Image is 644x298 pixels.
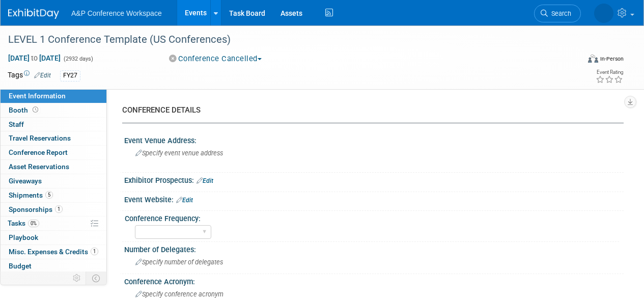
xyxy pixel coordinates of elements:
[588,55,598,63] img: Format-Inperson.png
[9,120,24,128] span: Staff
[594,4,613,23] img: Anne Weston
[1,103,106,117] a: Booth
[55,205,63,213] span: 1
[1,146,106,159] a: Conference Report
[86,272,107,285] td: Toggle Event Tabs
[9,248,98,256] span: Misc. Expenses & Credits
[91,248,98,255] span: 1
[31,106,40,114] span: Booth not reserved yet
[124,242,624,255] div: Number of Delegates:
[9,148,68,156] span: Conference Report
[135,149,223,157] span: Specify event venue address
[534,53,624,68] div: Event Format
[1,188,106,202] a: Shipments5
[124,192,624,205] div: Event Website:
[1,89,106,103] a: Event Information
[45,191,53,199] span: 5
[122,105,616,116] div: CONFERENCE DETAILS
[135,258,223,266] span: Specify number of delegates
[60,70,80,81] div: FY27
[63,56,93,62] span: (2932 days)
[9,233,38,241] span: Playbook
[165,53,266,64] button: Conference Cancelled
[1,174,106,188] a: Giveaways
[9,92,66,100] span: Event Information
[5,31,571,49] div: LEVEL 1 Conference Template (US Conferences)
[30,54,39,62] span: to
[1,259,106,273] a: Budget
[124,173,624,186] div: Exhibitor Prospectus:
[9,134,71,142] span: Travel Reservations
[197,177,213,184] a: Edit
[135,290,223,298] span: Specify conference acronym
[1,203,106,216] a: Sponsorships1
[8,219,39,227] span: Tasks
[8,70,51,82] td: Tags
[596,70,623,75] div: Event Rating
[1,216,106,230] a: Tasks0%
[124,133,624,146] div: Event Venue Address:
[9,177,42,185] span: Giveaways
[9,106,40,114] span: Booth
[600,55,624,63] div: In-Person
[68,272,86,285] td: Personalize Event Tab Strip
[1,245,106,259] a: Misc. Expenses & Credits1
[176,197,193,204] a: Edit
[534,5,581,22] a: Search
[1,231,106,245] a: Playbook
[9,262,32,270] span: Budget
[1,160,106,174] a: Asset Reservations
[125,211,619,224] div: Conference Frequency:
[8,53,61,63] span: [DATE] [DATE]
[9,162,69,171] span: Asset Reservations
[548,10,571,17] span: Search
[34,72,51,79] a: Edit
[9,191,53,199] span: Shipments
[28,220,39,227] span: 0%
[124,274,624,287] div: Conference Acronym:
[1,118,106,131] a: Staff
[8,9,59,19] img: ExhibitDay
[1,131,106,145] a: Travel Reservations
[9,205,63,213] span: Sponsorships
[71,9,162,17] span: A&P Conference Workspace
